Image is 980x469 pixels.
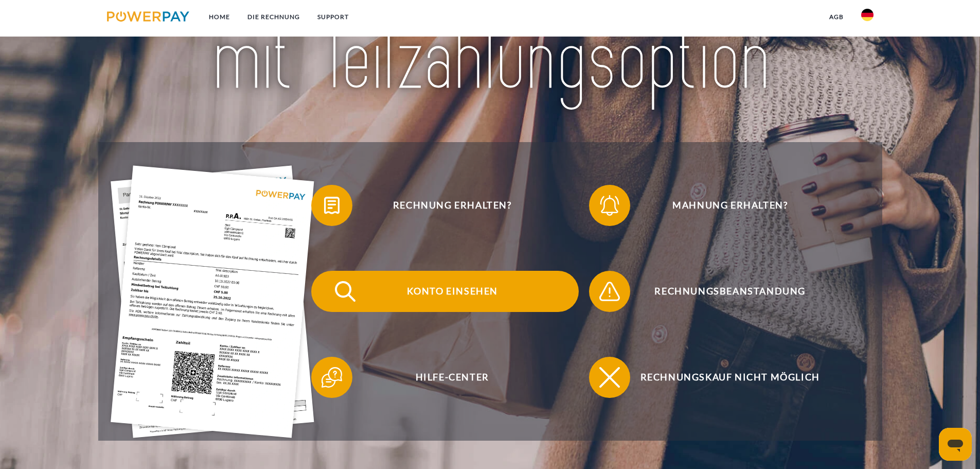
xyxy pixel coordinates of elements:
[311,271,579,312] button: Konto einsehen
[589,185,857,226] button: Mahnung erhalten?
[604,271,856,312] span: Rechnungsbeanstandung
[239,8,309,26] a: DIE RECHNUNG
[309,8,358,26] a: SUPPORT
[821,8,852,26] a: agb
[589,357,857,398] button: Rechnungskauf nicht möglich
[111,166,314,438] img: single_invoice_powerpay_de.jpg
[604,185,856,226] span: Mahnung erhalten?
[311,357,579,398] button: Hilfe-Center
[326,185,578,226] span: Rechnung erhalten?
[861,9,874,21] img: de
[326,357,578,398] span: Hilfe-Center
[319,193,345,218] img: qb_bill.svg
[311,185,579,226] button: Rechnung erhalten?
[107,11,190,22] img: logo-powerpay.svg
[332,279,358,304] img: qb_search.svg
[939,428,972,461] iframe: Schaltfläche zum Öffnen des Messaging-Fensters
[326,271,578,312] span: Konto einsehen
[319,364,345,390] img: qb_help.svg
[597,364,622,390] img: qb_close.svg
[200,8,239,26] a: Home
[597,193,622,218] img: qb_bell.svg
[597,279,622,304] img: qb_warning.svg
[604,357,856,398] span: Rechnungskauf nicht möglich
[589,271,857,312] button: Rechnungsbeanstandung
